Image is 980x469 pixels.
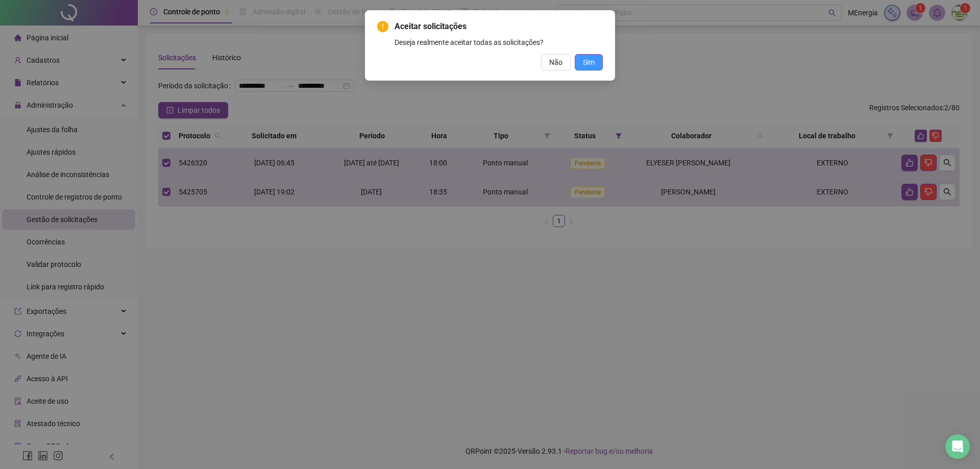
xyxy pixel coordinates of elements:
div: Deseja realmente aceitar todas as solicitações? [395,37,603,48]
span: Sim [583,57,595,68]
button: Não [541,54,571,70]
span: Aceitar solicitações [395,20,603,33]
span: exclamation-circle [377,21,388,32]
span: Não [549,57,562,68]
div: Open Intercom Messenger [945,434,970,459]
button: Sim [575,54,603,70]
